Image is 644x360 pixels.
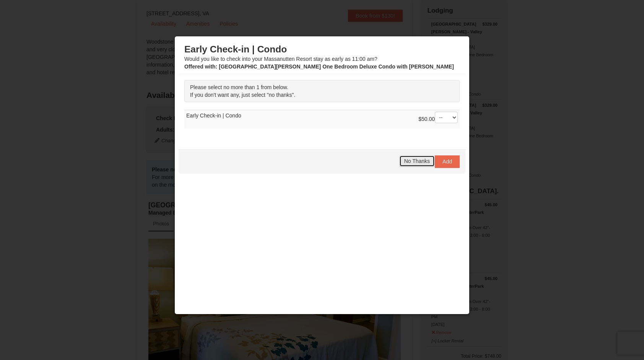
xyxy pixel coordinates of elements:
td: Early Check-in | Condo [184,110,460,129]
span: Please select no more than 1 from below. [190,84,288,90]
button: No Thanks [399,155,435,167]
span: No Thanks [404,158,430,164]
h3: Early Check-in | Condo [184,44,460,55]
div: Would you like to check into your Massanutten Resort stay as early as 11:00 am? [184,44,460,70]
strong: : [GEOGRAPHIC_DATA][PERSON_NAME] One Bedroom Deluxe Condo with [PERSON_NAME] [184,64,454,70]
span: Offered with [184,64,216,70]
button: Add [435,155,460,168]
span: If you don't want any, just select "no thanks". [190,92,295,98]
div: $50.00 [418,112,458,127]
span: Add [442,158,452,165]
